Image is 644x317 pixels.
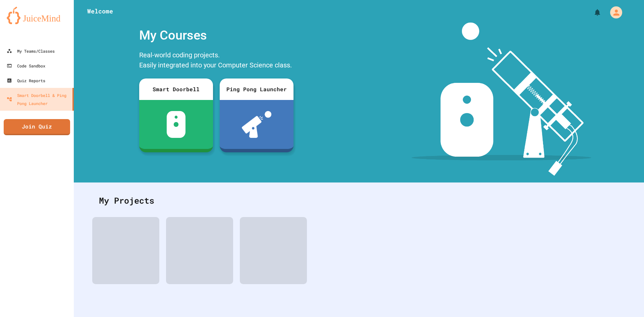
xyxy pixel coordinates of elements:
div: My Notifications [581,7,603,18]
div: Smart Doorbell [139,78,213,100]
div: My Courses [136,22,297,48]
div: Smart Doorbell & Ping Pong Launcher [7,91,70,107]
div: Real-world coding projects. Easily integrated into your Computer Science class. [136,48,297,73]
img: banner-image-my-projects.png [412,22,591,176]
div: My Teams/Classes [7,47,55,55]
div: Ping Pong Launcher [220,78,293,100]
img: sdb-white.svg [167,111,186,138]
div: My Account [603,5,624,20]
div: My Projects [92,188,626,214]
a: Join Quiz [4,119,70,135]
img: ppl-with-ball.png [242,111,272,138]
div: Code Sandbox [7,62,45,70]
div: Quiz Reports [7,76,45,85]
img: logo-orange.svg [7,7,67,24]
